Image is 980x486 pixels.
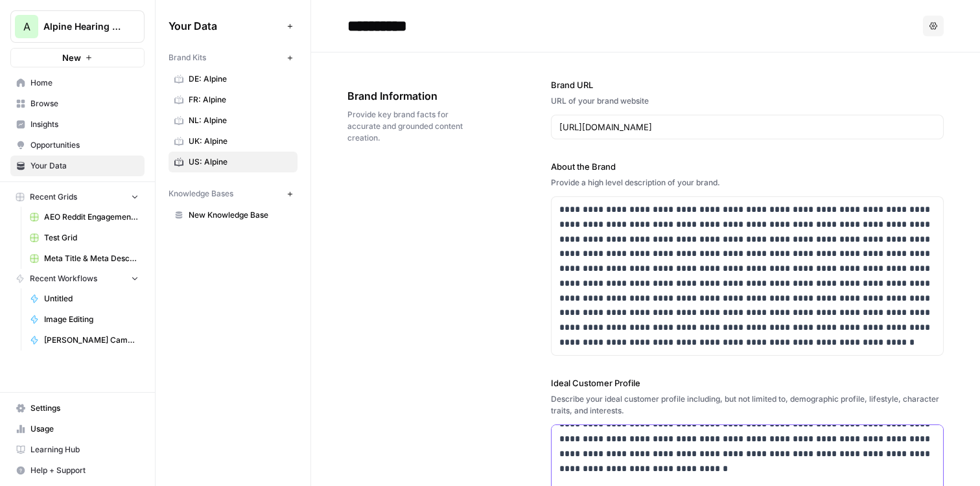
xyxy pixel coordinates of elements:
span: Brand Information [347,88,478,104]
span: Test Grid [44,232,139,244]
a: Browse [10,93,145,114]
span: Meta Title & Meta Descriptions Grid (2) [44,253,139,264]
span: Your Data [169,18,282,34]
div: Provide a high level description of your brand. [551,177,944,189]
span: FR: Alpine [189,94,292,106]
a: Image Editing [24,309,145,330]
a: Meta Title & Meta Descriptions Grid (2) [24,248,145,269]
span: [PERSON_NAME] Campaign [44,334,139,346]
span: US: Alpine [189,156,292,168]
a: DE: Alpine [169,69,297,89]
span: NL: Alpine [189,115,292,126]
a: [PERSON_NAME] Campaign [24,330,145,351]
span: Home [30,77,139,89]
input: www.sundaysoccer.com [559,121,935,133]
span: DE: Alpine [189,73,292,85]
div: Describe your ideal customer profile including, but not limited to, demographic profile, lifestyl... [551,393,944,417]
span: Recent Grids [30,191,77,203]
a: Settings [10,398,145,419]
span: UK: Alpine [189,135,292,147]
a: Learning Hub [10,439,145,460]
button: Recent Grids [10,187,145,207]
a: UK: Alpine [169,131,297,152]
a: FR: Alpine [169,89,297,110]
span: Image Editing [44,314,139,325]
span: Your Data [30,160,139,172]
a: NL: Alpine [169,110,297,131]
span: Browse [30,98,139,110]
span: Settings [30,402,139,414]
span: Help + Support [30,465,139,476]
span: Learning Hub [30,444,139,456]
a: Your Data [10,156,145,176]
a: New Knowledge Base [169,205,297,226]
span: Insights [30,119,139,130]
button: New [10,48,145,67]
a: Test Grid [24,227,145,248]
span: New [62,51,81,64]
span: New Knowledge Base [189,209,292,221]
button: Help + Support [10,460,145,481]
a: Insights [10,114,145,135]
a: AEO Reddit Engagement (1) [24,207,145,227]
a: Untitled [24,288,145,309]
span: A [23,19,30,34]
span: Opportunities [30,139,139,151]
a: Opportunities [10,135,145,156]
span: Provide key brand facts for accurate and grounded content creation. [347,109,478,144]
div: URL of your brand website [551,95,944,107]
span: Brand Kits [169,52,206,64]
span: Knowledge Bases [169,188,233,200]
span: Usage [30,423,139,435]
span: Recent Workflows [30,273,97,284]
a: Usage [10,419,145,439]
button: Recent Workflows [10,269,145,288]
label: Brand URL [551,78,944,91]
a: US: Alpine [169,152,297,172]
span: Alpine Hearing Protection [43,20,122,33]
a: Home [10,73,145,93]
label: Ideal Customer Profile [551,376,944,389]
button: Workspace: Alpine Hearing Protection [10,10,145,43]
label: About the Brand [551,160,944,173]
span: Untitled [44,293,139,305]
span: AEO Reddit Engagement (1) [44,211,139,223]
